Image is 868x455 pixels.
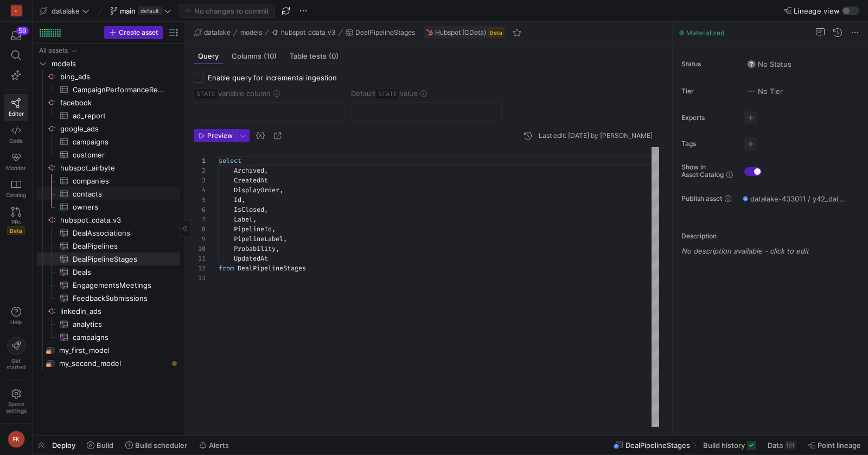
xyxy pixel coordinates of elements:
[4,332,28,375] button: Getstarted
[37,187,180,200] a: contacts​​​​​​​​​
[73,84,168,96] span: CampaignPerformanceReport​​​​​​​​​
[59,344,168,357] span: my_first_model​​​​​​​​​​
[37,279,180,292] a: EngagementsMeetings​​​​​​​​​
[37,318,180,331] div: Press SPACE to select this row.
[194,185,206,195] div: 4
[104,26,163,39] button: Create asset
[194,89,271,98] span: variable column
[272,225,276,233] span: ,
[37,148,180,161] div: Press SPACE to select this row.
[37,318,180,331] a: analytics​​​​​​​​​
[37,239,180,252] a: DealPipelines​​​​​​​​​
[37,239,180,252] div: Press SPACE to select this row.
[37,357,180,370] a: my_second_model​​​​​​​​​​
[135,441,187,450] span: Build scheduler
[107,4,174,18] button: maindefault
[37,96,180,109] a: facebook​​​​​​​​
[283,235,287,243] span: ,
[73,149,168,161] span: customer​​​​​​​​​
[37,122,180,135] a: google_ads​​​​​​​​
[73,331,168,344] span: campaigns​​​​​​​​​
[681,87,736,95] span: Tier
[207,132,233,140] span: Preview
[119,29,158,36] span: Create asset
[37,109,180,122] div: Press SPACE to select this row.
[60,97,178,109] span: facebook​​​​​​​​
[818,441,861,450] span: Point lineage
[73,188,168,200] span: contacts​​​​​​​​​
[37,200,180,213] a: owners​​​​​​​​​
[120,436,192,454] button: Build scheduler
[488,28,504,37] span: Beta
[37,96,180,109] div: Press SPACE to select this row.
[6,165,26,171] span: Monitor
[73,136,168,148] span: campaigns​​​​​​​​​
[768,441,783,450] span: Data
[194,166,206,175] div: 2
[120,7,136,15] span: main
[626,441,690,450] span: DealPipelineStages
[194,156,206,166] div: 1
[763,436,801,454] button: Data121
[681,60,736,68] span: Status
[747,87,783,96] span: No Tier
[37,122,180,135] div: Press SPACE to select this row.
[37,357,180,370] div: Press SPACE to select this row.
[37,148,180,161] a: customer​​​​​​​​​
[194,273,206,283] div: 13
[241,195,245,204] span: ,
[253,215,257,224] span: ,
[234,205,264,214] span: IsClosed
[234,254,268,263] span: UpdatedAt
[37,135,180,148] div: Press SPACE to select this row.
[37,200,180,213] div: Press SPACE to select this row.
[194,263,206,273] div: 12
[4,175,28,203] a: Catalog
[11,5,22,16] div: C
[37,174,180,187] div: Press SPACE to select this row.
[264,53,277,60] span: (10)
[803,436,866,454] button: Point lineage
[329,53,339,60] span: (0)
[279,186,283,194] span: ,
[60,71,178,83] span: bing_ads​​​​​​​​
[747,87,756,96] img: No tier
[264,166,268,175] span: ,
[194,244,206,254] div: 10
[73,201,168,213] span: owners​​​​​​​​​
[681,232,864,240] p: Description
[37,83,180,96] div: Press SPACE to select this row.
[60,123,178,135] span: google_ads​​​​​​​​
[37,4,92,18] button: datalake
[681,247,864,255] p: No description available - click to edit
[37,213,180,226] div: Press SPACE to select this row.
[37,292,180,305] a: FeedbackSubmissions​​​​​​​​​
[59,357,168,370] span: my_second_model​​​​​​​​​​
[681,140,736,148] span: Tags
[11,219,21,225] span: PRs
[219,264,234,273] span: from
[73,292,168,305] span: FeedbackSubmissions​​​​​​​​​
[37,109,180,122] a: ad_report​​​​​​​​​
[73,253,168,266] span: DealPipelineStages​​​​​​​​​
[234,235,283,243] span: PipelineLabel
[60,305,178,318] span: linkedin_ads​​​​​​​​
[240,29,262,36] span: models
[194,195,206,205] div: 5
[37,187,180,200] div: Press SPACE to select this row.
[60,162,178,174] span: hubspot_airbyte​​​​​​​​
[208,73,337,82] span: Enable query for incremental ingestion
[194,436,234,454] button: Alerts
[194,129,237,142] button: Preview
[37,226,180,239] div: Press SPACE to select this row.
[37,266,180,279] div: Press SPACE to select this row.
[37,279,180,292] div: Press SPACE to select this row.
[37,70,180,83] a: bing_ads​​​​​​​​
[238,26,265,39] button: models
[234,215,253,224] span: Label
[4,384,28,419] a: Spacesettings
[194,254,206,263] div: 11
[9,319,23,325] span: Help
[539,132,653,140] div: Last edit: [DATE] by [PERSON_NAME]
[6,192,26,198] span: Catalog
